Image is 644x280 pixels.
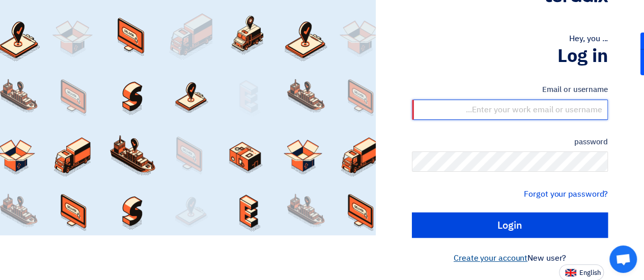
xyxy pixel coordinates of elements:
font: Log in [557,42,608,70]
font: English [579,268,601,277]
a: Forgot your password? [524,188,608,200]
input: Enter your work email or username... [412,100,608,120]
a: Create your account [454,252,527,264]
input: Login [412,212,608,238]
div: Open chat [609,245,637,273]
font: Hey, you ... [569,33,608,45]
font: Email or username [542,84,608,95]
font: New user? [527,252,566,264]
img: en-US.png [565,269,576,276]
font: password [574,136,608,147]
